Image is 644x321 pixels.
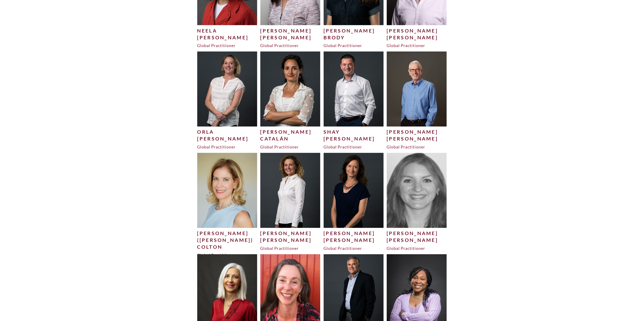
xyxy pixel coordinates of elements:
img: Shay-C-500x625.jpg [324,52,384,126]
div: [PERSON_NAME] [387,135,447,142]
div: [PERSON_NAME] ([PERSON_NAME]) [197,230,257,244]
div: Global Practitioner [197,43,257,48]
div: [PERSON_NAME] [324,237,384,244]
div: [PERSON_NAME] [387,237,447,244]
img: George-Clark-1-500x625.jpg [387,52,447,126]
img: Christy-C-500x625.jpg [260,153,321,228]
img: Allison-500x625.png [387,153,447,228]
img: Vanessa-500x625.jpg [324,153,384,228]
div: Global Practitioner [260,43,321,48]
div: Brody [324,34,384,41]
div: [PERSON_NAME] [387,230,447,237]
div: Global Practitioner [324,246,384,251]
div: [PERSON_NAME] [387,129,447,135]
a: Orla[PERSON_NAME]Global Practitioner [197,52,257,150]
div: [PERSON_NAME] [260,129,321,135]
div: Global Practitioner [260,144,321,150]
div: [PERSON_NAME] [197,135,257,142]
div: [PERSON_NAME] [260,237,321,244]
img: Orla-C-500x625.jpg [197,52,257,126]
a: [PERSON_NAME] ([PERSON_NAME])ColtonGlobal Practitioner [197,153,257,258]
div: Shay [324,129,384,135]
div: [PERSON_NAME] [260,34,321,41]
div: [PERSON_NAME] [387,27,447,34]
a: [PERSON_NAME][PERSON_NAME]Global Practitioner [324,153,384,251]
div: Global Practitioner [260,246,321,251]
a: [PERSON_NAME][PERSON_NAME]Global Practitioner [260,153,321,251]
div: Global Practitioner [324,43,384,48]
div: Catalán [260,135,321,142]
div: [PERSON_NAME] [197,34,257,41]
div: Orla [197,129,257,135]
img: tina_luddy_05032018_10-500x625.jpg [197,153,257,228]
div: [PERSON_NAME] [324,27,384,34]
a: [PERSON_NAME][PERSON_NAME]Global Practitioner [387,52,447,150]
div: Neela [197,27,257,34]
div: Global Practitioner [387,144,447,150]
div: [PERSON_NAME] [260,230,321,237]
div: Colton [197,244,257,251]
div: Global Practitioner [197,253,257,258]
a: [PERSON_NAME][PERSON_NAME]Global Practitioner [387,153,447,251]
div: Global Practitioner [387,246,447,251]
div: [PERSON_NAME] [324,230,384,237]
div: Global Practitioner [197,144,257,150]
div: [PERSON_NAME] [260,27,321,34]
div: [PERSON_NAME] [387,34,447,41]
div: [PERSON_NAME] [324,135,384,142]
a: [PERSON_NAME]CatalánGlobal Practitioner [260,52,321,150]
div: Global Practitioner [387,43,447,48]
a: Shay[PERSON_NAME]Global Practitioner [324,52,384,150]
img: Martha-C-500x625.jpg [260,52,321,126]
div: Global Practitioner [324,144,384,150]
